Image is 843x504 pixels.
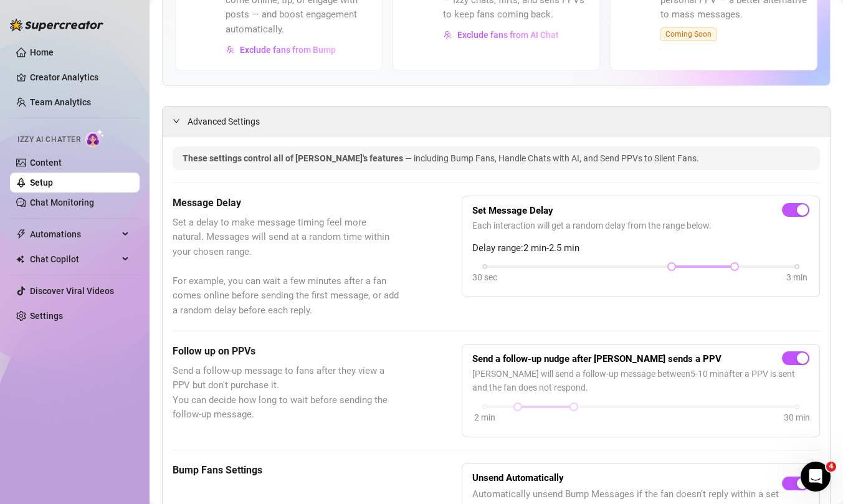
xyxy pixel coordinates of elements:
[183,153,405,163] span: These settings control all of [PERSON_NAME]'s features
[30,197,94,207] a: Chat Monitoring
[786,270,807,284] div: 3 min
[240,45,336,55] span: Exclude fans from Bump
[472,241,809,256] span: Delay range: 2 min - 2.5 min
[472,472,564,483] strong: Unsend Automatically
[30,158,62,168] a: Content
[472,367,809,394] span: [PERSON_NAME] will send a follow-up message between 5 - 10 min after a PPV is sent and the fan do...
[173,344,399,359] h5: Follow up on PPVs
[10,19,103,31] img: logo-BBDzfeDw.svg
[226,40,336,60] button: Exclude fans from Bump
[472,353,722,364] strong: Send a follow-up nudge after [PERSON_NAME] sends a PPV
[16,255,24,264] img: Chat Copilot
[30,224,118,244] span: Automations
[474,411,495,424] div: 2 min
[173,196,399,211] h5: Message Delay
[17,134,80,146] span: Izzy AI Chatter
[472,205,553,216] strong: Set Message Delay
[173,364,399,422] span: Send a follow-up message to fans after they view a PPV but don't purchase it. You can decide how ...
[173,463,399,478] h5: Bump Fans Settings
[30,97,91,107] a: Team Analytics
[443,25,560,45] button: Exclude fans from AI Chat
[30,311,63,321] a: Settings
[226,45,235,54] img: svg%3e
[472,219,809,232] span: Each interaction will get a random delay from the range below.
[405,153,699,163] span: — including Bump Fans, Handle Chats with AI, and Send PPVs to Silent Fans.
[472,270,497,284] div: 30 sec
[826,462,836,472] span: 4
[173,117,180,125] span: expanded
[660,27,717,41] span: Coming Soon
[30,47,54,57] a: Home
[457,30,559,40] span: Exclude fans from AI Chat
[30,249,118,269] span: Chat Copilot
[30,67,130,87] a: Creator Analytics
[30,286,114,296] a: Discover Viral Videos
[801,462,831,492] iframe: Intercom live chat
[188,115,260,128] span: Advanced Settings
[444,31,452,39] img: svg%3e
[784,411,810,424] div: 30 min
[85,129,105,147] img: AI Chatter
[173,114,188,128] div: expanded
[173,216,399,318] span: Set a delay to make message timing feel more natural. Messages will send at a random time within ...
[16,229,26,239] span: thunderbolt
[30,178,53,188] a: Setup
